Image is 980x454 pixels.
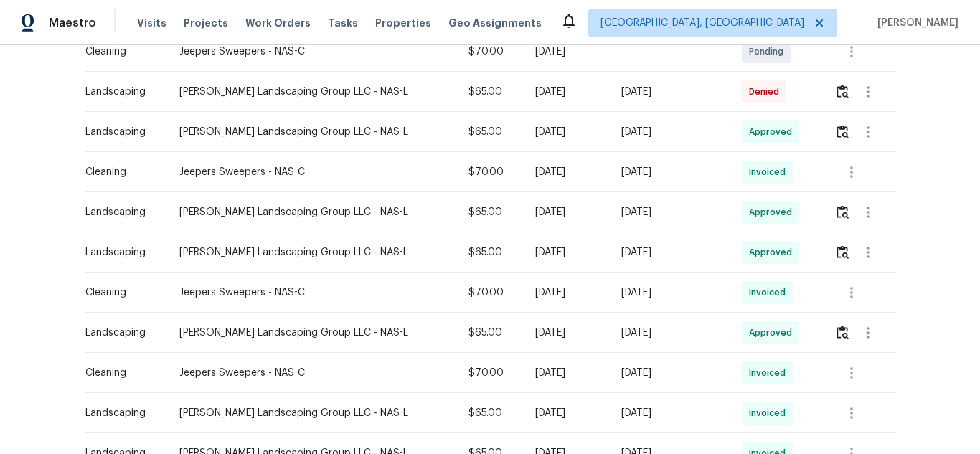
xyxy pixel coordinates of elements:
span: Invoiced [749,285,791,300]
div: Jeepers Sweepers - NAS-C [179,165,446,179]
div: $65.00 [468,326,512,340]
div: [DATE] [535,285,598,300]
div: [DATE] [621,406,720,420]
span: Approved [749,205,798,219]
div: [DATE] [621,285,720,300]
div: $70.00 [468,165,512,179]
div: $65.00 [468,85,512,99]
span: Approved [749,245,798,260]
span: [GEOGRAPHIC_DATA], [GEOGRAPHIC_DATA] [600,16,804,30]
span: Projects [184,16,228,30]
div: $65.00 [468,245,512,260]
img: Review Icon [837,245,849,259]
div: [DATE] [621,326,720,340]
span: [PERSON_NAME] [872,16,958,30]
div: [DATE] [535,245,598,260]
div: Jeepers Sweepers - NAS-C [179,44,446,59]
div: [DATE] [535,165,598,179]
div: [DATE] [621,85,720,99]
span: Work Orders [245,16,311,30]
span: Visits [137,16,166,30]
span: Maestro [49,16,96,30]
div: [DATE] [535,125,598,139]
div: [DATE] [535,406,598,420]
div: [DATE] [535,205,598,219]
span: Approved [749,125,798,139]
div: [DATE] [621,125,720,139]
div: $70.00 [468,44,512,59]
div: [DATE] [535,366,598,380]
div: [PERSON_NAME] Landscaping Group LLC - NAS-L [179,205,446,219]
img: Review Icon [837,85,849,98]
div: Landscaping [85,245,156,260]
button: Review Icon [834,316,851,350]
div: [DATE] [621,205,720,219]
span: Approved [749,326,798,340]
span: Invoiced [749,366,791,380]
div: Landscaping [85,125,156,139]
div: [PERSON_NAME] Landscaping Group LLC - NAS-L [179,326,446,340]
div: $70.00 [468,366,512,380]
img: Review Icon [837,326,849,339]
div: $65.00 [468,125,512,139]
span: Geo Assignments [448,16,542,30]
button: Review Icon [834,75,851,109]
div: [PERSON_NAME] Landscaping Group LLC - NAS-L [179,125,446,139]
div: Landscaping [85,406,156,420]
div: $65.00 [468,205,512,219]
button: Review Icon [834,115,851,149]
div: Landscaping [85,205,156,219]
div: [DATE] [621,245,720,260]
div: Landscaping [85,85,156,99]
span: Properties [375,16,431,30]
div: Cleaning [85,285,156,300]
div: $70.00 [468,285,512,300]
span: Denied [749,85,785,99]
div: [DATE] [535,85,598,99]
div: Landscaping [85,326,156,340]
div: Cleaning [85,165,156,179]
span: Pending [749,44,789,59]
div: [PERSON_NAME] Landscaping Group LLC - NAS-L [179,406,446,420]
img: Review Icon [837,125,849,138]
div: $65.00 [468,406,512,420]
div: [DATE] [621,165,720,179]
div: [DATE] [621,366,720,380]
div: [PERSON_NAME] Landscaping Group LLC - NAS-L [179,245,446,260]
div: [DATE] [535,326,598,340]
img: Review Icon [837,205,849,219]
button: Review Icon [834,195,851,230]
div: [DATE] [535,44,598,59]
div: Cleaning [85,366,156,380]
div: [PERSON_NAME] Landscaping Group LLC - NAS-L [179,85,446,99]
span: Tasks [328,18,358,28]
div: Cleaning [85,44,156,59]
div: Jeepers Sweepers - NAS-C [179,366,446,380]
span: Invoiced [749,165,791,179]
span: Invoiced [749,406,791,420]
div: Jeepers Sweepers - NAS-C [179,285,446,300]
button: Review Icon [834,235,851,270]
